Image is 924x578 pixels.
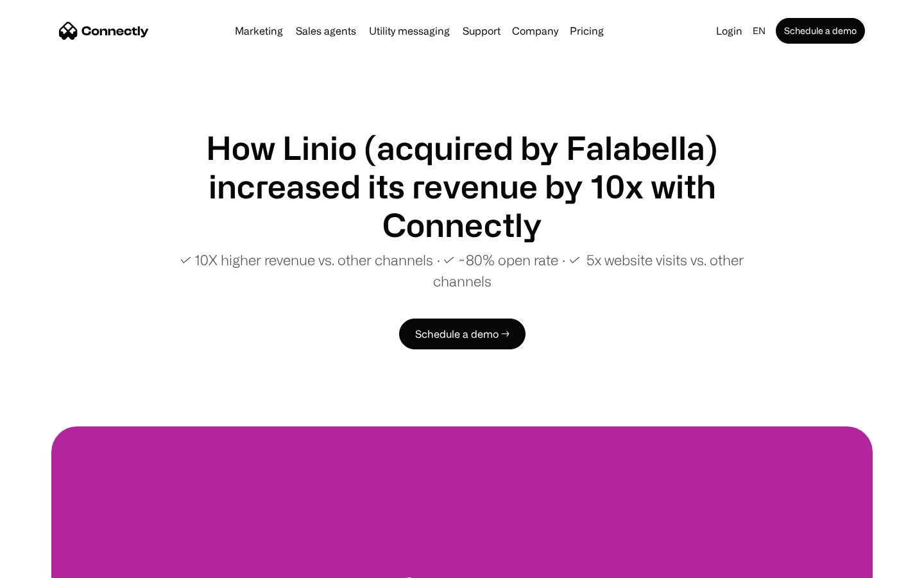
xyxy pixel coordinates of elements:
[364,26,455,36] a: Utility messaging
[399,319,526,349] a: Schedule a demo →
[154,128,770,244] h1: How Linio (acquired by Falabella) increased its revenue by 10x with Connectly
[565,26,609,36] a: Pricing
[59,21,149,40] a: home
[711,22,748,40] a: Login
[154,249,770,292] p: ✓ 10X higher revenue vs. other channels ∙ ✓ ~80% open rate ∙ ✓ 5x website visits vs. other channels
[13,554,77,574] aside: Language selected: English
[26,556,77,574] ul: Language list
[230,26,288,36] a: Marketing
[776,18,865,44] a: Schedule a demo
[748,22,773,40] div: en
[458,26,506,36] a: Support
[291,26,361,36] a: Sales agents
[508,22,562,40] div: Company
[512,22,558,40] div: Company
[753,22,766,40] div: en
